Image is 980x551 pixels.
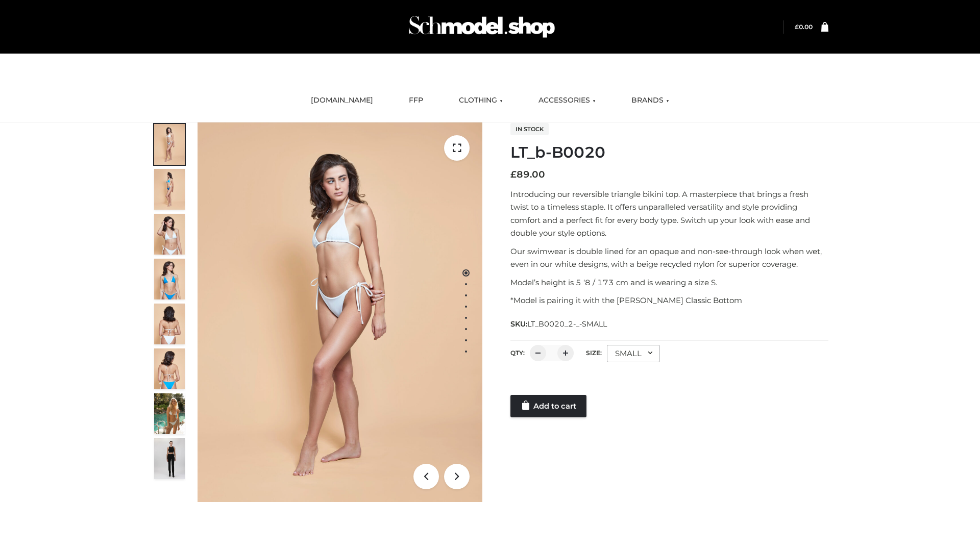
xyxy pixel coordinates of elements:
img: ArielClassicBikiniTop_CloudNine_AzureSky_OW114ECO_1 [198,122,482,502]
span: £ [795,23,799,31]
a: [DOMAIN_NAME] [303,89,381,112]
span: £ [510,169,517,180]
p: Model’s height is 5 ‘8 / 173 cm and is wearing a size S. [510,276,828,289]
label: Size: [586,349,602,357]
img: Schmodel Admin 964 [405,7,558,47]
img: ArielClassicBikiniTop_CloudNine_AzureSky_OW114ECO_3-scaled.jpg [154,214,185,255]
bdi: 0.00 [795,23,813,31]
img: 49df5f96394c49d8b5cbdcda3511328a.HD-1080p-2.5Mbps-49301101_thumbnail.jpg [154,438,185,479]
span: In stock [510,123,549,135]
img: ArielClassicBikiniTop_CloudNine_AzureSky_OW114ECO_4-scaled.jpg [154,259,185,299]
p: Our swimwear is double lined for an opaque and non-see-through look when wet, even in our white d... [510,245,828,271]
a: ACCESSORIES [531,89,603,112]
a: CLOTHING [451,89,510,112]
p: Introducing our reversible triangle bikini top. A masterpiece that brings a fresh twist to a time... [510,188,828,240]
a: FFP [401,89,431,112]
bdi: 89.00 [510,169,545,180]
a: £0.00 [795,23,813,31]
img: ArielClassicBikiniTop_CloudNine_AzureSky_OW114ECO_7-scaled.jpg [154,304,185,344]
p: *Model is pairing it with the [PERSON_NAME] Classic Bottom [510,294,828,307]
h1: LT_b-B0020 [510,143,828,162]
img: ArielClassicBikiniTop_CloudNine_AzureSky_OW114ECO_8-scaled.jpg [154,348,185,389]
div: SMALL [607,345,660,362]
a: Add to cart [510,395,586,417]
span: SKU: [510,318,608,330]
img: ArielClassicBikiniTop_CloudNine_AzureSky_OW114ECO_1-scaled.jpg [154,124,185,165]
a: BRANDS [624,89,677,112]
img: Arieltop_CloudNine_AzureSky2.jpg [154,393,185,434]
img: ArielClassicBikiniTop_CloudNine_AzureSky_OW114ECO_2-scaled.jpg [154,169,185,210]
span: LT_B0020_2-_-SMALL [527,319,607,329]
label: QTY: [510,349,525,357]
